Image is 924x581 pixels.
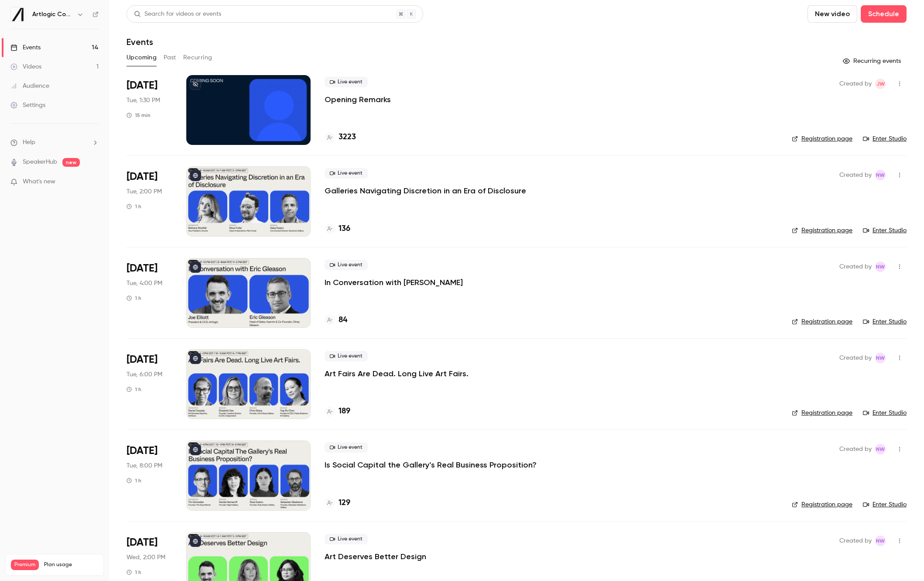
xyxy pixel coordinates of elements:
[127,187,162,196] span: Tue, 2:00 PM
[127,203,141,210] div: 1 h
[127,79,157,93] span: [DATE]
[325,277,463,288] a: In Conversation with [PERSON_NAME]
[875,170,886,180] span: Natasha Whiffin
[861,5,907,23] button: Schedule
[127,37,153,47] h1: Events
[127,112,151,119] div: 15 min
[11,560,39,570] span: Premium
[876,79,885,89] span: JW
[839,54,907,68] button: Recurring events
[875,79,886,89] span: Jack Walden
[863,317,907,326] a: Enter Studio
[325,497,350,509] a: 129
[134,10,221,19] div: Search for videos or events
[11,7,25,21] img: Artlogic Connect 2025
[127,440,172,510] div: Sep 16 Tue, 8:00 PM (Europe/London)
[62,158,80,167] span: new
[10,82,49,90] div: Audience
[839,444,872,454] span: Created by
[863,226,907,235] a: Enter Studio
[339,131,356,143] h4: 3223
[183,51,212,65] button: Recurring
[127,96,160,105] span: Tue, 1:30 PM
[876,170,885,180] span: NW
[127,353,157,367] span: [DATE]
[339,497,350,509] h4: 129
[325,94,391,105] a: Opening Remarks
[325,368,469,379] a: Art Fairs Are Dead. Long Live Art Fairs.
[127,349,172,419] div: Sep 16 Tue, 6:00 PM (Europe/London)
[792,409,852,417] a: Registration page
[325,442,368,453] span: Live event
[325,77,368,87] span: Live event
[863,409,907,417] a: Enter Studio
[127,569,141,576] div: 1 h
[325,168,368,179] span: Live event
[339,223,350,235] h4: 136
[127,553,165,562] span: Wed, 2:00 PM
[839,536,872,546] span: Created by
[339,314,347,326] h4: 84
[325,131,356,143] a: 3223
[127,51,157,65] button: Upcoming
[839,79,872,89] span: Created by
[88,178,99,186] iframe: Noticeable Trigger
[325,460,537,470] a: Is Social Capital the Gallery’s Real Business Proposition?
[32,10,73,19] h6: Artlogic Connect 2025
[792,317,852,326] a: Registration page
[839,170,872,180] span: Created by
[127,461,162,470] span: Tue, 8:00 PM
[875,444,886,454] span: Natasha Whiffin
[44,561,98,568] span: Plan usage
[325,351,368,361] span: Live event
[127,370,162,379] span: Tue, 6:00 PM
[325,314,347,326] a: 84
[127,170,157,184] span: [DATE]
[792,500,852,509] a: Registration page
[875,261,886,272] span: Natasha Whiffin
[325,260,368,270] span: Live event
[127,536,157,550] span: [DATE]
[863,134,907,143] a: Enter Studio
[127,75,172,145] div: Sep 16 Tue, 1:30 PM (Europe/London)
[23,158,57,167] a: SpeakerHub
[876,353,885,363] span: NW
[325,534,368,544] span: Live event
[876,444,885,454] span: NW
[23,138,35,147] span: Help
[10,101,45,110] div: Settings
[127,261,157,275] span: [DATE]
[164,51,176,65] button: Past
[875,353,886,363] span: Natasha Whiffin
[876,261,885,272] span: NW
[127,477,141,484] div: 1 h
[325,186,526,196] a: Galleries Navigating Discretion in an Era of Disclosure
[10,62,41,71] div: Videos
[127,444,157,458] span: [DATE]
[325,406,350,417] a: 189
[808,5,857,23] button: New video
[792,134,852,143] a: Registration page
[839,261,872,272] span: Created by
[10,43,41,52] div: Events
[127,295,141,302] div: 1 h
[10,138,99,147] li: help-dropdown-opener
[127,166,172,236] div: Sep 16 Tue, 2:00 PM (Europe/London)
[325,223,350,235] a: 136
[127,386,141,393] div: 1 h
[839,353,872,363] span: Created by
[127,279,162,288] span: Tue, 4:00 PM
[339,406,350,417] h4: 189
[792,226,852,235] a: Registration page
[875,536,886,546] span: Natasha Whiffin
[325,551,426,562] a: Art Deserves Better Design
[127,258,172,328] div: Sep 16 Tue, 4:00 PM (Europe/Dublin)
[23,177,55,186] span: What's new
[876,536,885,546] span: NW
